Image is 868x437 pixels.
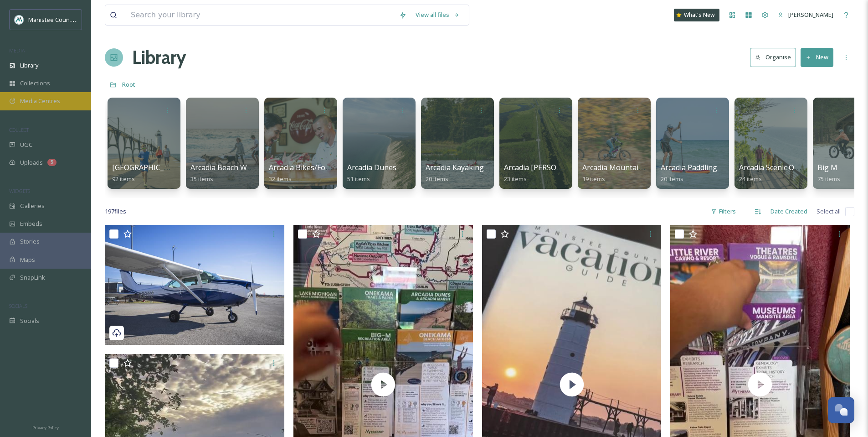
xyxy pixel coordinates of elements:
span: 32 items [269,175,292,183]
span: Arcadia [PERSON_NAME] Nature Preserve [504,162,648,172]
a: Privacy Policy [32,421,59,432]
img: ManisteeFall-53033.jpg [105,225,284,345]
span: Uploads [20,158,43,167]
a: Organise [750,48,801,67]
span: 23 items [504,175,527,183]
a: Arcadia [PERSON_NAME] Nature Preserve23 items [504,163,648,183]
span: 35 items [190,175,213,183]
span: Arcadia Dunes [347,162,396,172]
span: 20 items [661,175,683,183]
div: Date Created [766,203,812,220]
span: Stories [20,237,40,246]
a: Arcadia Dunes51 items [347,163,396,183]
span: 24 items [739,175,762,183]
a: Arcadia Bikes/Food32 items [269,163,334,183]
button: Organise [750,48,796,67]
span: Select all [817,207,841,216]
a: Arcadia Paddling20 items [661,163,717,183]
span: 19 items [582,175,605,183]
a: Arcadia Mountain Biking19 items [582,163,667,183]
a: Big M75 items [817,163,840,183]
span: SnapLink [20,273,45,282]
span: SOCIALS [9,302,27,309]
a: What's New [674,9,719,21]
span: 20 items [426,175,448,183]
span: [GEOGRAPHIC_DATA] [112,162,185,172]
span: Library [20,61,38,70]
span: Socials [20,317,39,325]
span: Media Centres [20,97,60,105]
span: Arcadia Mountain Biking [582,162,667,172]
span: COLLECT [9,126,29,133]
span: 51 items [347,175,370,183]
span: Manistee County Tourism [28,15,98,24]
a: Arcadia Scenic Overlook24 items [739,163,820,183]
span: Arcadia Bikes/Food [269,162,334,172]
a: Library [132,44,186,71]
button: Open Chat [828,397,854,423]
a: Arcadia Kayaking20 items [426,163,484,183]
span: Galleries [20,202,45,210]
span: Embeds [20,219,42,228]
a: View all files [411,6,464,24]
span: [PERSON_NAME] [788,10,833,19]
span: Maps [20,255,35,264]
span: Arcadia Scenic Overlook [739,162,820,172]
span: WIDGETS [9,187,30,194]
div: 5 [47,159,56,166]
span: Arcadia Kayaking [426,162,484,172]
span: UGC [20,140,32,149]
button: New [801,48,833,67]
input: Search your library [126,5,395,25]
span: MEDIA [9,47,25,54]
span: Big M [817,162,837,172]
a: Root [122,79,135,90]
span: 197 file s [105,207,126,216]
span: Root [122,80,135,88]
span: 92 items [112,175,135,183]
a: Arcadia Beach With Dog35 items [190,163,272,183]
img: logo.jpeg [15,15,24,24]
a: [GEOGRAPHIC_DATA]92 items [112,163,185,183]
span: Arcadia Paddling [661,162,717,172]
a: [PERSON_NAME] [773,6,838,24]
div: Filters [706,203,740,220]
span: Privacy Policy [32,425,59,431]
span: 75 items [817,175,840,183]
span: Arcadia Beach With Dog [190,162,272,172]
span: Collections [20,79,50,88]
